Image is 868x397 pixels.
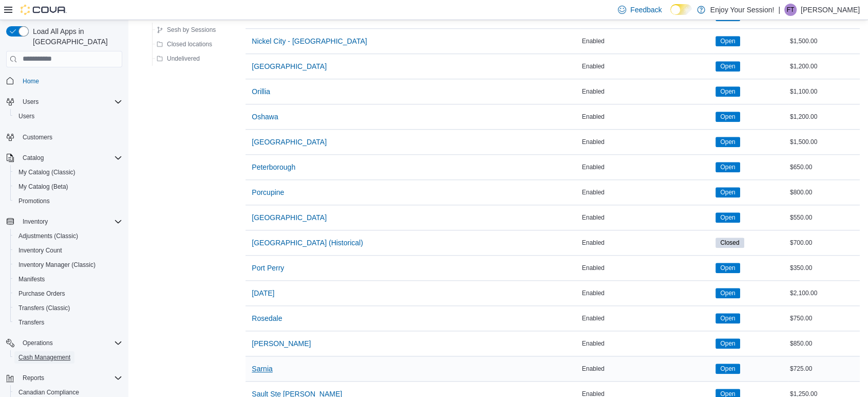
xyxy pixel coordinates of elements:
[14,316,122,329] span: Transfers
[580,161,713,173] div: Enabled
[788,85,860,98] div: $1,100.00
[248,207,331,228] button: [GEOGRAPHIC_DATA]
[18,337,122,349] span: Operations
[18,112,34,120] span: Users
[720,37,735,46] span: Open
[14,166,80,178] a: My Catalog (Classic)
[252,187,284,197] span: Porcupine
[18,388,79,396] span: Canadian Compliance
[715,212,740,223] span: Open
[720,188,735,197] span: Open
[18,197,50,205] span: Promotions
[670,4,692,15] input: Dark Mode
[248,333,315,354] button: [PERSON_NAME]
[14,273,122,285] span: Manifests
[23,133,52,141] span: Customers
[252,364,272,374] span: Sarnia
[778,4,780,16] p: |
[720,62,735,71] span: Open
[18,304,70,312] span: Transfers (Classic)
[788,237,860,249] div: $700.00
[10,301,126,315] button: Transfers (Classic)
[670,15,671,15] span: Dark Mode
[720,314,735,323] span: Open
[788,211,860,224] div: $550.00
[14,181,72,193] a: My Catalog (Beta)
[720,213,735,222] span: Open
[2,371,126,385] button: Reports
[715,288,740,298] span: Open
[252,288,274,298] span: [DATE]
[2,214,126,229] button: Inventory
[10,350,126,365] button: Cash Management
[715,61,740,71] span: Open
[248,358,276,379] button: Sarnia
[715,238,744,248] span: Closed
[14,302,122,314] span: Transfers (Classic)
[580,337,713,350] div: Enabled
[248,56,331,77] button: [GEOGRAPHIC_DATA]
[10,272,126,286] button: Manifests
[248,157,299,177] button: Peterborough
[10,165,126,179] button: My Catalog (Classic)
[14,351,74,364] a: Cash Management
[720,112,735,121] span: Open
[580,363,713,375] div: Enabled
[580,111,713,123] div: Enabled
[21,5,67,15] img: Cova
[580,136,713,148] div: Enabled
[10,243,126,258] button: Inventory Count
[720,288,735,298] span: Open
[715,338,740,349] span: Open
[14,166,122,178] span: My Catalog (Classic)
[720,339,735,348] span: Open
[720,364,735,373] span: Open
[252,238,363,248] span: [GEOGRAPHIC_DATA] (Historical)
[580,211,713,224] div: Enabled
[720,238,739,247] span: Closed
[18,75,43,87] a: Home
[18,246,62,255] span: Inventory Count
[720,263,735,273] span: Open
[248,308,286,329] button: Rosedale
[788,363,860,375] div: $725.00
[580,237,713,249] div: Enabled
[10,229,126,243] button: Adjustments (Classic)
[801,4,860,16] p: [PERSON_NAME]
[18,168,76,176] span: My Catalog (Classic)
[10,286,126,301] button: Purchase Orders
[18,337,57,349] button: Operations
[18,318,44,327] span: Transfers
[14,351,122,364] span: Cash Management
[715,86,740,97] span: Open
[14,244,66,257] a: Inventory Count
[14,110,122,122] span: Users
[252,313,282,323] span: Rosedale
[248,106,282,127] button: Oshawa
[715,112,740,122] span: Open
[18,75,122,87] span: Home
[248,182,288,203] button: Porcupine
[18,215,122,228] span: Inventory
[715,187,740,197] span: Open
[252,36,367,46] span: Nickel City - [GEOGRAPHIC_DATA]
[580,60,713,73] div: Enabled
[29,26,122,47] span: Load All Apps in [GEOGRAPHIC_DATA]
[153,24,220,36] button: Sesh by Sessions
[23,218,48,226] span: Inventory
[18,215,52,228] button: Inventory
[788,111,860,123] div: $1,200.00
[14,259,122,271] span: Inventory Manager (Classic)
[787,4,795,16] span: FT
[715,263,740,273] span: Open
[580,186,713,199] div: Enabled
[252,338,311,349] span: [PERSON_NAME]
[2,336,126,350] button: Operations
[252,263,284,273] span: Port Perry
[580,35,713,47] div: Enabled
[248,283,278,303] button: [DATE]
[10,258,126,272] button: Inventory Manager (Classic)
[580,287,713,299] div: Enabled
[167,40,212,48] span: Closed locations
[788,312,860,324] div: $750.00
